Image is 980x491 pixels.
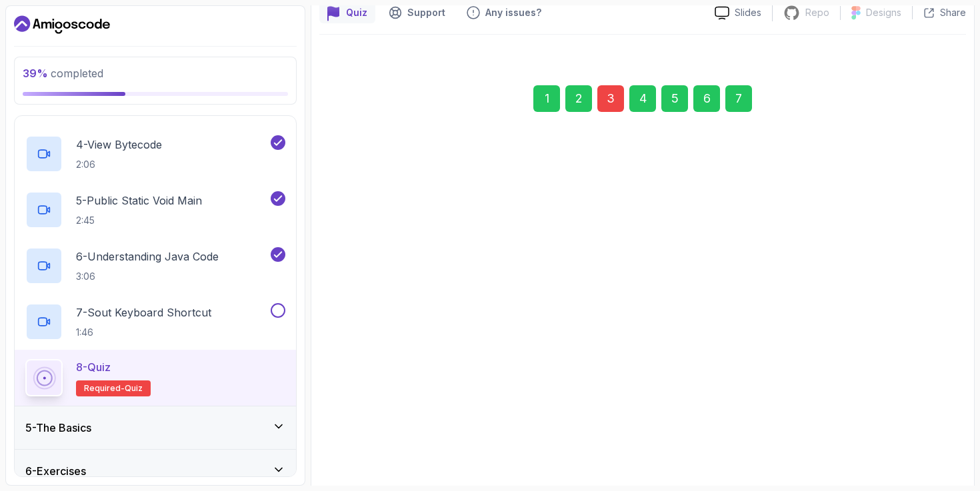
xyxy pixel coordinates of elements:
button: 6-Understanding Java Code3:06 [25,247,285,284]
p: 2:06 [76,158,162,171]
div: 5 [661,85,688,112]
div: 7 [725,85,752,112]
span: completed [23,67,103,80]
p: 8 - Quiz [76,359,111,375]
button: 5-The Basics [15,406,296,449]
p: Any issues? [485,6,541,19]
p: 3:06 [76,270,219,283]
p: 7 - Sout Keyboard Shortcut [76,304,211,320]
p: 4 - View Bytecode [76,137,162,153]
span: quiz [125,383,143,394]
p: Share [940,6,966,19]
p: 2:45 [76,214,202,227]
button: Support button [381,2,453,23]
div: 1 [533,85,560,112]
button: 7-Sout Keyboard Shortcut1:46 [25,303,285,340]
span: Required- [84,383,125,394]
div: 2 [565,85,592,112]
p: Repo [805,6,829,19]
p: Designs [866,6,901,19]
div: 3 [597,85,624,112]
button: 4-View Bytecode2:06 [25,135,285,173]
p: 1:46 [76,326,211,339]
p: Quiz [346,6,367,19]
p: 5 - Public Static Void Main [76,193,202,209]
button: 8-QuizRequired-quiz [25,359,285,396]
button: quiz button [319,2,375,23]
p: Slides [735,6,761,19]
div: 4 [629,85,656,112]
p: 6 - Understanding Java Code [76,248,219,264]
button: Share [912,6,966,19]
a: Slides [704,6,772,20]
button: Feedback button [459,2,549,23]
p: Support [407,6,445,19]
a: Dashboard [14,14,110,35]
div: 6 [693,85,720,112]
h3: 6 - Exercises [25,463,86,479]
button: 5-Public Static Void Main2:45 [25,191,285,229]
h3: 5 - The Basics [25,420,91,436]
span: 39 % [23,67,48,80]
